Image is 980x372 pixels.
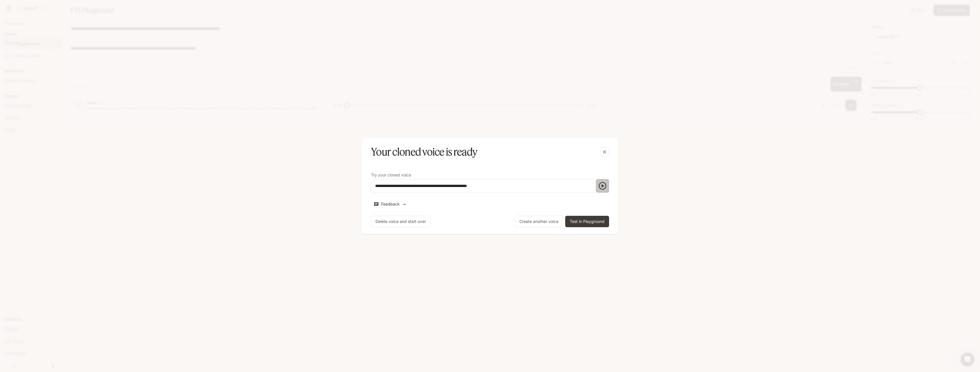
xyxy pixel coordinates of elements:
button: Delete voice and start over [371,216,430,227]
p: Try your cloned voice [371,173,411,177]
button: Test in Playground [565,216,609,227]
button: Create another voice [515,216,563,227]
h5: Your cloned voice is ready [371,145,477,159]
button: Feedback [371,200,410,209]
